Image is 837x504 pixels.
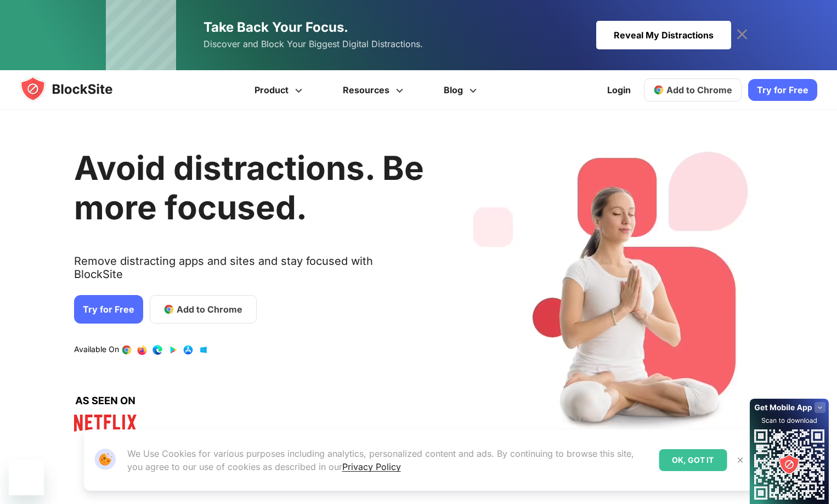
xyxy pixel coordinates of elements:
[74,148,424,227] h1: Avoid distractions. Be more focused.
[342,461,401,472] a: Privacy Policy
[596,21,731,49] div: Reveal My Distractions
[659,449,727,471] div: OK, GOT IT
[736,456,744,465] img: Close
[177,303,242,316] span: Add to Chrome
[644,78,742,101] a: Add to Chrome
[127,447,651,473] p: We Use Cookies for various purposes including analytics, personalized content and ads. By continu...
[653,84,664,95] img: chrome-icon.svg
[20,76,134,102] img: blocksite-icon.5d769676.svg
[236,70,324,110] a: Product
[74,254,424,290] text: Remove distracting apps and sites and stay focused with BlockSite
[748,79,817,101] a: Try for Free
[601,77,637,103] a: Login
[9,460,44,495] iframe: Button to launch messaging window
[203,36,423,52] span: Discover and Block Your Biggest Digital Distractions.
[425,70,499,110] a: Blog
[74,344,119,355] text: Available On
[666,84,732,95] span: Add to Chrome
[150,295,257,324] a: Add to Chrome
[324,70,425,110] a: Resources
[74,295,143,324] a: Try for Free
[203,19,348,35] span: Take Back Your Focus.
[733,453,747,467] button: Close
